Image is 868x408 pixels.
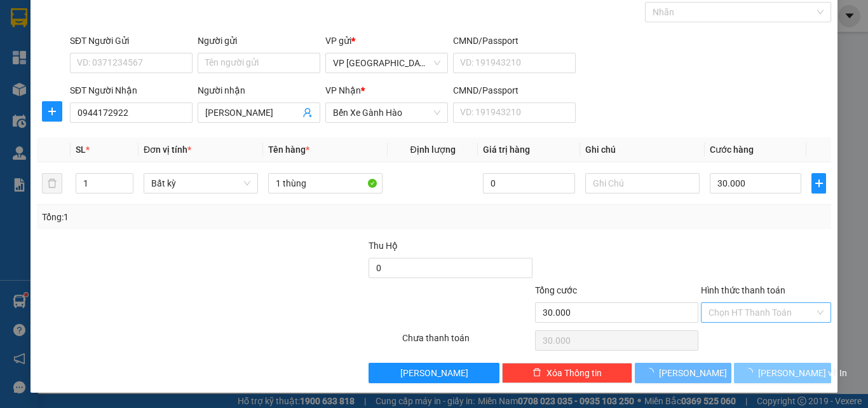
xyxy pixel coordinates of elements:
span: [PERSON_NAME] [400,366,468,380]
input: 0 [483,173,574,193]
div: SĐT Người Nhận [70,83,193,97]
button: [PERSON_NAME] [369,363,499,383]
span: user-add [302,108,313,118]
div: VP gửi [325,34,448,48]
div: Người nhận [198,83,320,97]
span: Tổng cước [535,285,577,295]
li: 0983 44 7777 [6,60,242,76]
div: Chưa thanh toán [401,331,534,353]
div: Tổng: 1 [42,210,336,224]
span: Bến Xe Gành Hào [333,103,440,122]
span: Tên hàng [268,144,309,155]
input: Ghi Chú [585,173,700,193]
b: GỬI : VP [GEOGRAPHIC_DATA] [6,95,248,116]
span: Xóa Thông tin [546,366,602,380]
button: deleteXóa Thông tin [502,363,632,383]
input: VD: Bàn, Ghế [268,173,383,193]
span: environment [73,31,83,41]
span: Định lượng [410,144,455,155]
span: plus [812,178,825,188]
span: phone [73,62,83,73]
th: Ghi chú [580,137,705,162]
label: Hình thức thanh toán [701,285,785,295]
span: [PERSON_NAME] [659,366,727,380]
button: plus [42,101,62,122]
b: TRÍ NHÂN [73,8,137,24]
div: CMND/Passport [453,34,576,48]
span: Thu Hộ [369,241,398,251]
span: Bất kỳ [151,174,250,193]
button: [PERSON_NAME] và In [734,363,831,383]
span: VP Sài Gòn [333,53,440,73]
button: [PERSON_NAME] [635,363,732,383]
span: VP Nhận [325,85,361,95]
span: Giá trị hàng [483,144,530,155]
span: loading [744,368,758,377]
span: [PERSON_NAME] và In [758,366,847,380]
li: [STREET_ADDRESS][PERSON_NAME] [6,28,242,60]
span: SL [76,144,86,155]
div: SĐT Người Gửi [70,34,193,48]
span: loading [645,368,659,377]
span: delete [532,368,541,378]
button: plus [811,173,826,193]
span: Cước hàng [710,144,754,155]
div: CMND/Passport [453,83,576,97]
span: Đơn vị tính [144,144,191,155]
div: Người gửi [198,34,320,48]
button: delete [42,173,62,193]
span: plus [43,106,62,116]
